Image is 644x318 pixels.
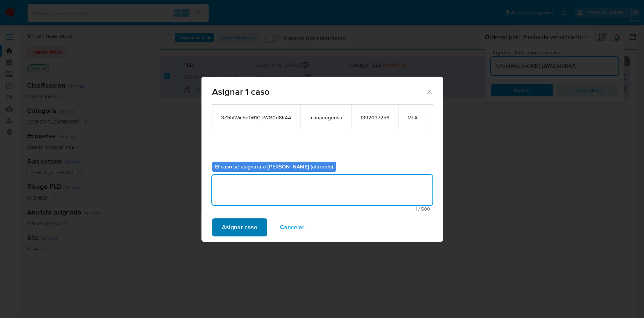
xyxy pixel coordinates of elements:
span: 1392037256 [360,114,389,121]
div: assign-modal [201,77,443,242]
b: El caso se asignará a [PERSON_NAME] (afaruolo) [215,163,333,170]
span: 3Z5hlWic5n061ClpWG0d8K4A [221,114,291,121]
span: Asignar caso [222,219,257,236]
button: Cerrar ventana [426,88,432,95]
span: Máximo 500 caracteres [214,207,430,211]
span: MLA [407,114,418,121]
button: Cancelar [270,218,314,236]
button: Asignar caso [212,218,267,236]
span: Cancelar [280,219,304,236]
span: mariaeugensa [309,114,342,121]
span: Asignar 1 caso [212,87,426,96]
